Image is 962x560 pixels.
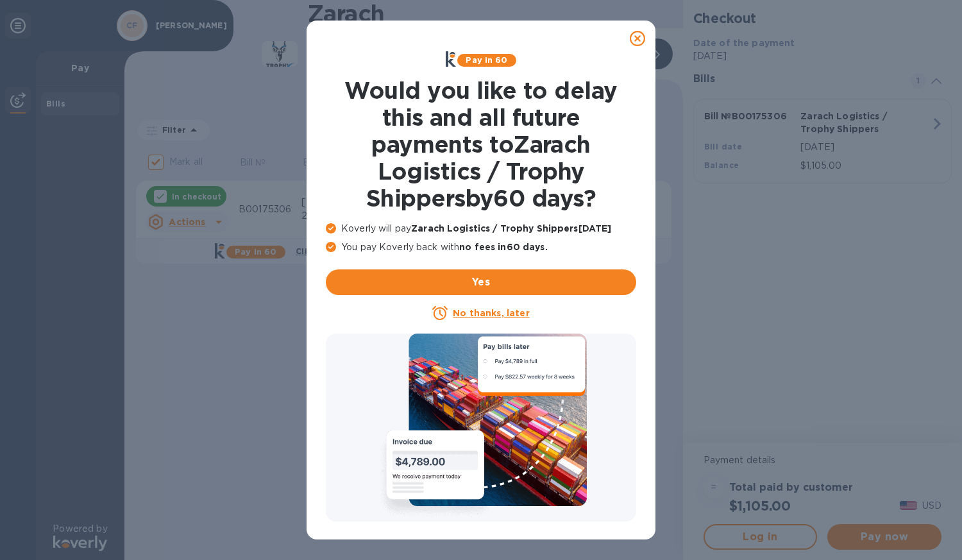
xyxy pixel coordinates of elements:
[326,77,636,212] h1: Would you like to delay this and all future payments to Zarach Logistics / Trophy Shippers by 60 ...
[453,308,529,318] u: No thanks, later
[326,241,636,254] p: You pay Koverly back with
[336,275,626,290] span: Yes
[326,222,636,235] p: Koverly will pay
[411,223,611,233] b: Zarach Logistics / Trophy Shippers [DATE]
[466,55,507,65] b: Pay in 60
[459,242,547,252] b: no fees in 60 days .
[326,269,636,295] button: Yes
